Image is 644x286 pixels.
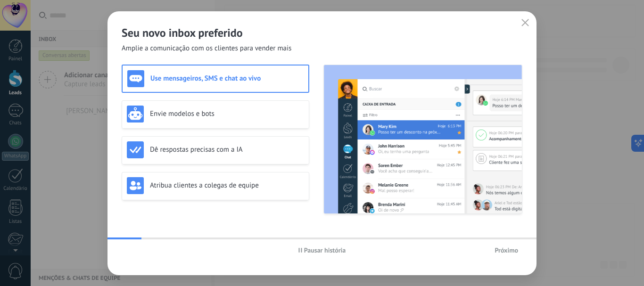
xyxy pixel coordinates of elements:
[150,109,304,118] h3: Envie modelos e bots
[150,181,304,190] h3: Atribua clientes a colegas de equipe
[150,74,304,83] h3: Use mensageiros, SMS e chat ao vivo
[304,247,346,253] span: Pausar história
[495,247,518,253] span: Próximo
[490,243,522,257] button: Próximo
[122,44,291,53] span: Amplie a comunicação com os clientes para vender mais
[122,25,522,40] h2: Seu novo inbox preferido
[150,145,304,154] h3: Dê respostas precisas com a IA
[294,243,350,257] button: Pausar história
